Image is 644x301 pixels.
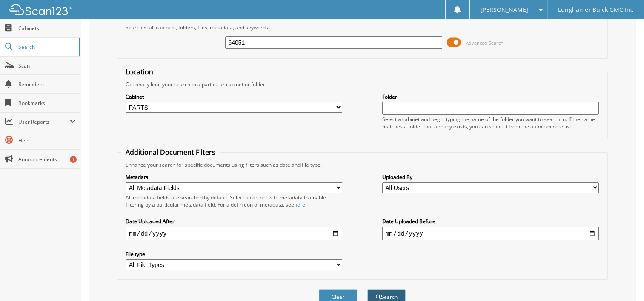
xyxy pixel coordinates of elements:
input: start [126,227,342,240]
span: Scan [18,62,76,69]
span: Bookmarks [18,99,76,107]
span: Reminders [18,81,76,88]
span: Announcements [18,156,76,163]
span: Cabinets [18,25,76,32]
label: File type [126,250,342,258]
label: Folder [382,93,599,100]
div: Enhance your search for specific documents using filters such as date and file type. [121,161,603,168]
a: here [294,201,305,208]
label: Date Uploaded Before [382,218,599,225]
label: Date Uploaded After [126,218,342,225]
span: Lunghamer Buick GMC Inc [558,7,633,12]
span: [PERSON_NAME] [481,7,528,12]
label: Cabinet [126,93,342,100]
div: 1 [70,156,77,163]
input: end [382,227,599,240]
div: Optionally limit your search to a particular cabinet or folder [121,81,603,88]
img: scan123-logo-white.svg [9,4,72,15]
label: Metadata [126,173,342,181]
legend: Additional Document Filters [121,148,220,157]
legend: Location [121,67,157,77]
span: User Reports [18,118,70,125]
div: All metadata fields are searched by default. Select a cabinet with metadata to enable filtering b... [126,194,342,208]
div: Searches all cabinets, folders, files, metadata, and keywords [121,24,603,31]
div: Select a cabinet and begin typing the name of the folder you want to search in. If the name match... [382,116,599,130]
iframe: Chat Widget [601,260,644,301]
span: Search [18,43,74,51]
span: Help [18,137,76,144]
label: Uploaded By [382,173,599,181]
span: Advanced Search [466,40,504,46]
